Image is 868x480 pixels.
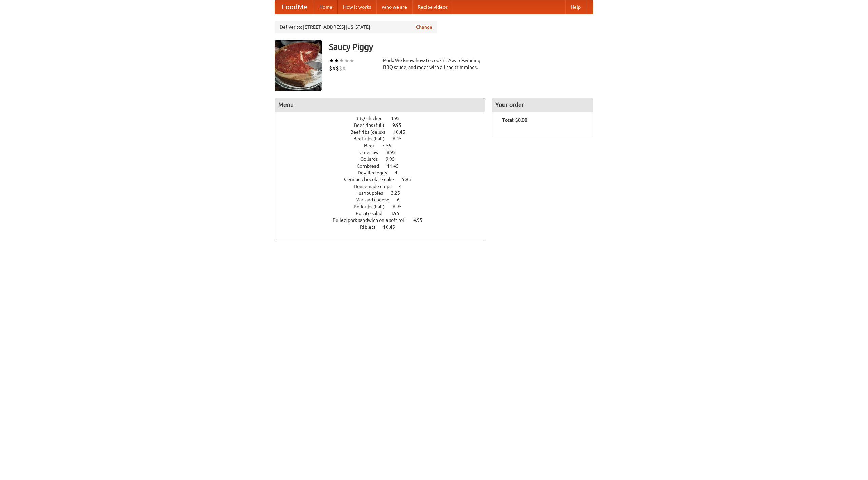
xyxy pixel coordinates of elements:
span: 6 [397,197,407,203]
span: German chocolate cake [344,177,401,182]
a: Collards 9.95 [360,156,407,162]
span: 4.95 [413,217,429,223]
span: 11.45 [387,163,406,169]
li: $ [332,64,336,72]
span: Beef ribs (half) [353,136,392,141]
b: Total: $0.00 [502,117,527,123]
span: 4 [395,170,404,175]
a: Beef ribs (half) 6.45 [353,136,414,141]
a: Mac and cheese 6 [355,197,412,203]
span: BBQ chicken [355,116,390,121]
a: Coleslaw 8.95 [359,150,408,155]
a: Housemade chips 4 [354,184,414,189]
li: ★ [339,57,344,64]
span: Potato salad [356,211,389,216]
span: 9.95 [386,156,401,162]
span: Hushpuppies [355,190,390,196]
a: Pulled pork sandwich on a soft roll 4.95 [333,217,435,223]
a: BBQ chicken 4.95 [355,116,412,121]
span: Beer [364,143,381,148]
span: 7.55 [382,143,398,148]
li: ★ [344,57,349,64]
span: Riblets [360,224,382,230]
li: $ [339,64,342,72]
span: Pulled pork sandwich on a soft roll [333,217,412,223]
a: Change [416,24,432,31]
li: ★ [334,57,339,64]
a: Devilled eggs 4 [358,170,410,175]
span: 9.95 [392,122,408,128]
a: Beef ribs (delux) 10.45 [350,129,418,135]
a: Help [565,0,586,14]
a: Recipe videos [412,0,453,14]
h3: Saucy Piggy [329,40,593,54]
span: Mac and cheese [355,197,396,203]
li: ★ [349,57,354,64]
span: Devilled eggs [358,170,394,175]
span: 6.95 [393,204,409,209]
a: Riblets 10.45 [360,224,408,230]
span: Pork ribs (half) [354,204,392,209]
span: Beef ribs (full) [354,122,391,128]
a: Home [314,0,338,14]
a: FoodMe [275,0,314,14]
span: Housemade chips [354,184,398,189]
li: ★ [329,57,334,64]
div: Deliver to: [STREET_ADDRESS][US_STATE] [275,21,437,33]
span: Cornbread [357,163,386,169]
span: 4 [399,184,409,189]
img: angular.jpg [275,40,322,91]
a: Potato salad 3.95 [356,211,412,216]
span: Coleslaw [359,150,386,155]
span: 10.45 [393,129,412,135]
a: German chocolate cake 5.95 [344,177,423,182]
a: How it works [338,0,376,14]
a: Beef ribs (full) 9.95 [354,122,414,128]
a: Pork ribs (half) 6.95 [354,204,414,209]
span: Collards [360,156,384,162]
h4: Menu [275,98,485,112]
a: Cornbread 11.45 [357,163,411,169]
span: 3.95 [390,211,406,216]
a: Hushpuppies 3.25 [355,190,413,196]
span: Beef ribs (delux) [350,129,392,135]
span: 6.45 [393,136,409,141]
span: 4.95 [391,116,407,121]
li: $ [329,64,332,72]
li: $ [342,64,346,72]
span: 5.95 [402,177,418,182]
a: Beer 7.55 [364,143,404,148]
span: 3.25 [391,190,407,196]
span: 8.95 [387,150,402,155]
div: Pork. We know how to cook it. Award-winning BBQ sauce, and meat with all the trimmings. [383,57,485,71]
li: $ [336,64,339,72]
span: 10.45 [383,224,402,230]
h4: Your order [492,98,593,112]
a: Who we are [376,0,412,14]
